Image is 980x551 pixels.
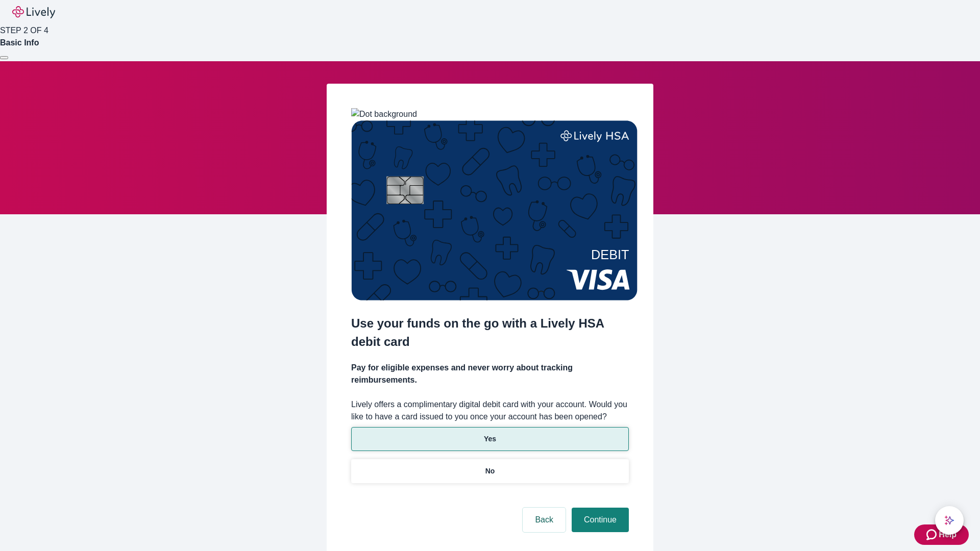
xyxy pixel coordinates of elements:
[935,506,964,535] button: chat
[351,108,417,120] img: Dot background
[914,524,969,545] button: Zendesk support iconHelp
[939,529,957,541] span: Help
[351,120,638,300] img: Debit card
[572,508,629,532] button: Continue
[523,508,566,532] button: Back
[944,515,954,525] svg: Lively AI Assistant
[926,529,939,541] svg: Zendesk support icon
[351,314,629,351] h2: Use your funds on the go with a Lively HSA debit card
[351,459,629,483] button: No
[351,362,629,386] h4: Pay for eligible expenses and never worry about tracking reimbursements.
[12,6,55,18] img: Lively
[485,466,495,477] p: No
[484,434,496,444] p: Yes
[351,427,629,451] button: Yes
[351,398,629,423] label: Lively offers a complimentary digital debit card with your account. Would you like to have a card...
